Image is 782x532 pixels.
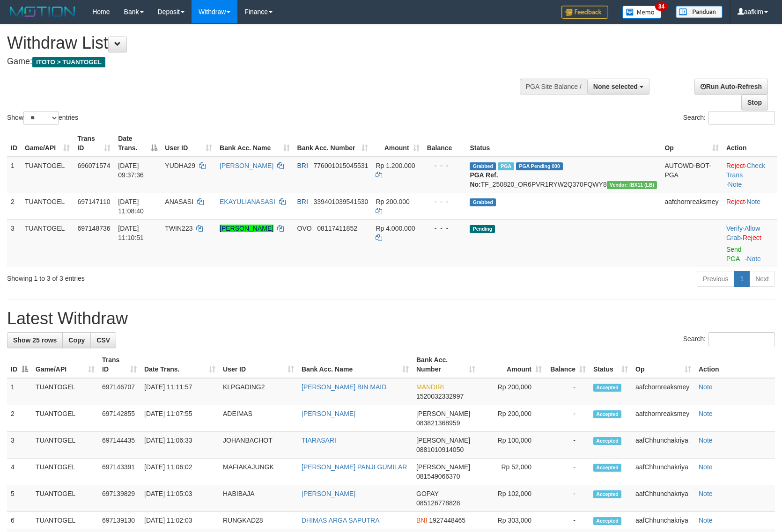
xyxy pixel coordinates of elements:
th: ID [7,130,21,157]
a: [PERSON_NAME] [220,225,273,232]
select: Showentries [23,111,59,125]
span: Accepted [593,410,621,418]
div: - - - [427,224,463,233]
td: aafchornreaksmey [632,405,695,432]
a: [PERSON_NAME] PANJI GUMILAR [302,463,407,471]
a: Note [699,490,713,497]
a: DHIMAS ARGA SAPUTRA [302,517,379,524]
a: [PERSON_NAME] [302,410,355,417]
td: 697139829 [98,485,140,512]
td: - [546,405,590,432]
td: - [546,459,590,485]
span: Grabbed [470,198,496,206]
h4: Game: [7,57,512,66]
a: Note [699,383,713,391]
span: MANDIRI [416,383,444,391]
a: Note [699,517,713,524]
th: Op: activate to sort column ascending [661,130,722,157]
td: TF_250820_OR6PVR1RYW2Q370FQWY8 [466,157,661,193]
td: 697144435 [98,432,140,459]
th: Game/API: activate to sort column ascending [21,130,74,157]
span: Accepted [593,490,621,498]
td: TUANTOGEL [21,219,74,267]
th: Bank Acc. Number: activate to sort column ascending [413,351,479,378]
span: Copy 085126778828 to clipboard [416,499,460,507]
td: [DATE] 11:06:02 [140,459,219,485]
td: aafChhunchakriya [632,459,695,485]
th: Balance: activate to sort column ascending [546,351,590,378]
a: 1 [734,271,750,287]
span: Copy 339401039541530 to clipboard [314,198,369,205]
th: Date Trans.: activate to sort column ascending [140,351,219,378]
span: YUDHA29 [165,162,195,169]
td: aafChhunchakriya [632,432,695,459]
th: Trans ID: activate to sort column ascending [98,351,140,378]
span: Copy 083821368959 to clipboard [416,419,460,427]
span: PGA Pending [516,162,563,170]
td: AUTOWD-BOT-PGA [661,157,722,193]
div: - - - [427,161,463,170]
th: User ID: activate to sort column ascending [161,130,216,157]
input: Search: [708,332,775,346]
td: TUANTOGEL [21,157,74,193]
th: Bank Acc. Number: activate to sort column ascending [294,130,372,157]
div: - - - [427,197,463,206]
td: HABIBAJA [219,485,298,512]
th: Action [695,351,775,378]
span: Rp 1.200.000 [376,162,415,169]
td: TUANTOGEL [21,193,74,219]
span: None selected [593,83,638,90]
a: [PERSON_NAME] BIN MAID [302,383,386,391]
span: Copy 081549066370 to clipboard [416,473,460,480]
span: OVO [297,225,312,232]
th: ID: activate to sort column descending [7,351,32,378]
td: 697146707 [98,378,140,405]
span: ITOTO > TUANTOGEL [32,57,105,67]
td: 1 [7,378,32,405]
th: Status [466,130,661,157]
td: Rp 303,000 [479,512,546,529]
span: Rp 4.000.000 [376,225,415,232]
label: Search: [683,111,775,125]
span: BRI [297,198,308,205]
span: [DATE] 11:08:40 [118,198,144,215]
td: 697143391 [98,459,140,485]
span: [PERSON_NAME] [416,463,470,471]
input: Search: [708,111,775,125]
span: Copy 0881010914050 to clipboard [416,446,464,453]
td: 697142855 [98,405,140,432]
b: PGA Ref. No: [470,171,498,188]
td: TUANTOGEL [32,485,98,512]
td: · · [723,219,777,267]
div: Showing 1 to 3 of 3 entries [7,270,319,283]
td: [DATE] 11:11:57 [140,378,219,405]
a: CSV [90,332,116,348]
td: JOHANBACHOT [219,432,298,459]
td: 4 [7,459,32,485]
span: GOPAY [416,490,438,497]
td: 697139130 [98,512,140,529]
td: KLPGADING2 [219,378,298,405]
a: Note [699,410,713,417]
span: Accepted [593,384,621,392]
th: Amount: activate to sort column ascending [372,130,423,157]
td: [DATE] 11:06:33 [140,432,219,459]
td: TUANTOGEL [32,405,98,432]
td: aafChhunchakriya [632,485,695,512]
span: BRI [297,162,308,169]
a: Next [749,271,775,287]
a: Run Auto-Refresh [694,79,768,95]
a: TIARASARI [302,437,336,444]
td: TUANTOGEL [32,512,98,529]
a: Reject [743,234,761,241]
img: Feedback.jpg [561,6,608,19]
td: - [546,485,590,512]
span: Vendor URL: https://dashboard.q2checkout.com/secure [607,181,657,189]
td: RUNGKAD28 [219,512,298,529]
td: - [546,512,590,529]
td: [DATE] 11:07:55 [140,405,219,432]
td: 3 [7,432,32,459]
th: Bank Acc. Name: activate to sort column ascending [216,130,293,157]
a: Reject [726,198,745,205]
span: 697148736 [77,225,110,232]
